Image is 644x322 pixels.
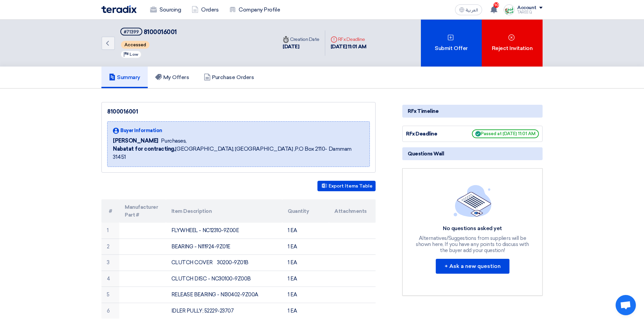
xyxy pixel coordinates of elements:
[331,43,366,51] div: [DATE] 11:01 AM
[415,225,530,232] div: No questions asked yet
[415,235,530,253] div: Alternatives/Suggestions from suppliers will be shown here, If you have any points to discuss wit...
[101,67,148,88] a: Summary
[148,67,197,88] a: My Offers
[101,5,137,13] img: Teradix logo
[436,259,509,274] button: + Ask a new question
[282,239,329,255] td: 1 EA
[504,4,515,15] img: Screenshot___1727703618088.png
[616,295,636,315] div: Open chat
[472,129,539,138] span: Passed at [DATE] 11:01 AM
[166,223,283,239] td: FLYWHEEL - NC12310-9Z00E
[317,181,376,191] button: Export Items Table
[282,255,329,271] td: 1 EA
[166,239,283,255] td: BEARING - NI11924-9Z01E
[166,199,283,223] th: Item Description
[145,2,186,17] a: Sourcing
[494,2,499,8] span: 10
[101,271,119,287] td: 4
[166,287,283,303] td: RELEASE BEARING - NI30402-9Z00A
[282,303,329,319] td: 1 EA
[329,199,376,223] th: Attachments
[282,271,329,287] td: 1 EA
[124,30,139,34] div: #71399
[101,223,119,239] td: 1
[155,74,189,81] h5: My Offers
[109,74,140,81] h5: Summary
[120,28,177,36] h5: 8100016001
[406,130,457,138] div: RFx Deadline
[517,5,536,11] div: Account
[166,271,283,287] td: CLUTCH DISC - NC30100-9Z00B
[101,239,119,255] td: 2
[282,287,329,303] td: 1 EA
[101,199,119,223] th: #
[196,67,261,88] a: Purchase Orders
[121,41,149,49] span: Accessed
[517,10,543,14] div: TAREEQ
[166,303,283,319] td: IDLER PULLY; 52229-23707
[107,108,370,116] div: 8100016001
[101,255,119,271] td: 3
[101,287,119,303] td: 5
[283,36,319,43] div: Creation Date
[113,146,175,152] b: Nabatat for contracting,
[186,2,224,17] a: Orders
[454,185,492,217] img: empty_state_list.svg
[119,199,166,223] th: Manufacturer Part #
[129,52,138,57] span: Low
[120,127,162,134] span: Buyer Information
[283,43,319,51] div: [DATE]
[161,137,187,145] span: Purchases,
[282,223,329,239] td: 1 EA
[466,8,478,13] span: العربية
[331,36,366,43] div: RFx Deadline
[282,199,329,223] th: Quantity
[113,137,158,145] span: [PERSON_NAME]
[144,28,177,36] span: 8100016001
[421,20,482,67] div: Submit Offer
[482,20,543,67] div: Reject Invitation
[101,303,119,319] td: 6
[224,2,285,17] a: Company Profile
[408,150,444,157] span: Questions Wall
[455,4,482,15] button: العربية
[204,74,254,81] h5: Purchase Orders
[166,255,283,271] td: CLUTCH COVER 30200-9Z01B
[402,105,543,118] div: RFx Timeline
[113,145,364,161] span: [GEOGRAPHIC_DATA], [GEOGRAPHIC_DATA] ,P.O Box 2110- Dammam 31451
